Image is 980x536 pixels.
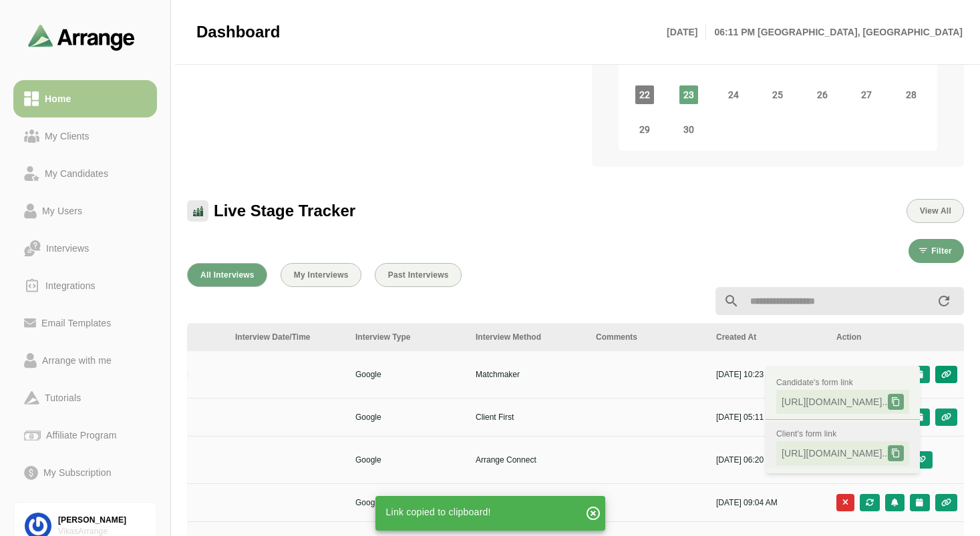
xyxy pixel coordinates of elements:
[635,85,654,104] span: Monday 22 September 2025
[355,331,460,343] div: Interview Type
[476,368,580,380] p: Matchmaker
[13,454,157,491] a: My Subscription
[13,80,157,117] a: Home
[200,270,255,280] span: All Interviews
[37,203,88,219] div: My Users
[476,411,580,423] p: Client First
[909,239,964,263] button: Filter
[39,128,95,144] div: My Clients
[37,352,117,368] div: Arrange with me
[857,85,876,104] span: Saturday 27 September 2025
[41,240,94,256] div: Interviews
[706,24,963,40] p: 06:11 PM [GEOGRAPHIC_DATA], [GEOGRAPHIC_DATA]
[596,331,700,343] div: Comments
[13,267,157,304] a: Integrations
[679,85,698,104] span: Tuesday 23 September 2025
[13,155,157,192] a: My Candidates
[716,331,820,343] div: Created At
[902,85,921,104] span: Sunday 28 September 2025
[36,315,116,331] div: Email Templates
[214,201,355,221] span: Live Stage Tracker
[38,465,117,481] div: My Subscription
[387,270,449,280] span: Past Interviews
[776,429,836,439] span: Client's form link
[293,270,349,280] span: My Interviews
[716,454,820,466] p: [DATE] 06:20 PM
[716,411,820,423] p: [DATE] 05:11 PM
[836,331,957,343] div: Action
[936,293,952,309] i: appended action
[13,342,157,379] a: Arrange with me
[13,417,157,454] a: Affiliate Program
[716,368,820,380] p: [DATE] 10:23 AM
[58,515,146,526] div: [PERSON_NAME]
[679,120,698,139] span: Tuesday 30 September 2025
[931,246,952,256] span: Filter
[476,331,580,343] div: Interview Method
[187,263,267,287] button: All Interviews
[716,497,820,509] p: [DATE] 09:04 AM
[13,379,157,417] a: Tutorials
[40,278,101,294] div: Integrations
[768,85,787,104] span: Thursday 25 September 2025
[28,24,135,50] img: arrangeai-name-small-logo.4d2b8aee.svg
[13,304,157,342] a: Email Templates
[355,368,460,380] p: Google
[635,120,654,139] span: Monday 29 September 2025
[41,427,122,443] div: Affiliate Program
[355,497,460,509] p: Google
[919,206,951,216] span: View All
[907,199,964,223] button: View All
[782,395,888,409] span: [URL][DOMAIN_NAME]..
[355,411,460,423] p: Google
[235,331,339,343] div: Interview Date/Time
[375,263,462,287] button: Past Interviews
[281,263,361,287] button: My Interviews
[39,91,76,107] div: Home
[13,192,157,230] a: My Users
[196,22,280,42] span: Dashboard
[39,390,86,406] div: Tutorials
[813,85,832,104] span: Friday 26 September 2025
[782,447,888,460] span: [URL][DOMAIN_NAME]..
[667,24,706,40] p: [DATE]
[39,166,114,182] div: My Candidates
[355,454,460,466] p: Google
[13,117,157,155] a: My Clients
[724,85,743,104] span: Wednesday 24 September 2025
[13,230,157,267] a: Interviews
[776,378,853,387] span: Candidate's form link
[386,507,491,517] span: Link copied to clipboard!
[476,454,580,466] p: Arrange Connect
